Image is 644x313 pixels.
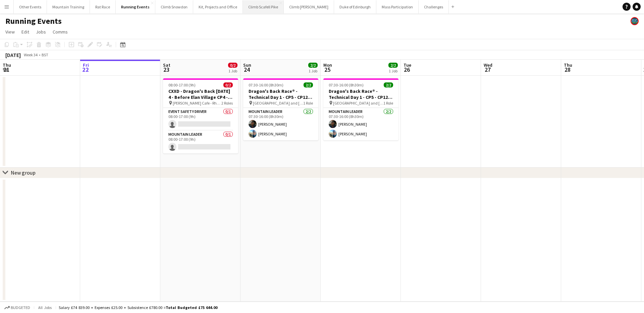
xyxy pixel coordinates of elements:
[243,88,318,100] h3: Dragon's Back Race® - Technical Day 1 - CP5 - CP12 - Tryfan/Glyderau and Crib Goch/Snowdon - T25Q...
[223,82,233,87] span: 0/2
[11,169,36,176] div: New group
[37,305,53,310] span: All jobs
[404,62,411,68] span: Tue
[193,0,243,13] button: Kit, Projects and Office
[163,78,238,153] app-job-card: 08:00-17:00 (9h)0/2CXXD - Dragon's Back [DATE] 4 - Before Elan Village CP4 - Support Point - Dryg...
[389,68,397,73] div: 1 Job
[308,63,318,68] span: 2/2
[323,88,398,100] h3: Dragon's Back Race® - Technical Day 1 - CP5 - CP12 - Tryfan/Glyderau and Crib Goch/Snowdon - T25Q...
[333,101,383,106] span: [GEOGRAPHIC_DATA] and [GEOGRAPHIC_DATA]
[309,68,317,73] div: 1 Job
[5,52,21,58] div: [DATE]
[42,52,48,57] div: BST
[33,27,49,36] a: Jobs
[303,101,313,106] span: 1 Role
[163,108,238,131] app-card-role: Event Safety Driver0/108:00-17:00 (9h)
[243,78,318,140] app-job-card: 07:30-16:00 (8h30m)2/2Dragon's Back Race® - Technical Day 1 - CP5 - CP12 - Tryfan/Glyderau and Cr...
[242,66,251,73] span: 24
[14,0,47,13] button: Other Events
[3,304,31,311] button: Budgeted
[163,62,170,68] span: Sat
[419,0,449,13] button: Challenges
[22,52,39,57] span: Week 34
[243,0,284,13] button: Climb Scafell Pike
[563,66,572,73] span: 28
[384,82,393,87] span: 2/2
[329,82,364,87] span: 07:30-16:00 (8h30m)
[166,305,217,310] span: Total Budgeted £75 644.00
[243,62,251,68] span: Sun
[21,29,29,35] span: Edit
[90,0,116,13] button: Rat Race
[564,62,572,68] span: Thu
[3,27,17,36] a: View
[82,66,89,73] span: 22
[173,101,221,106] span: [PERSON_NAME] Cafe - Rhayader LD6 5BH
[116,0,155,13] button: Running Events
[249,82,283,87] span: 07:30-16:00 (8h30m)
[334,0,376,13] button: Duke of Edinburgh
[323,62,332,68] span: Mon
[228,63,237,68] span: 0/2
[383,101,393,106] span: 1 Role
[83,62,89,68] span: Fri
[322,66,332,73] span: 25
[19,27,32,36] a: Edit
[323,108,398,140] app-card-role: Mountain Leader2/207:30-16:00 (8h30m)[PERSON_NAME][PERSON_NAME]
[11,305,30,310] span: Budgeted
[323,78,398,140] app-job-card: 07:30-16:00 (8h30m)2/2Dragon's Back Race® - Technical Day 1 - CP5 - CP12 - Tryfan/Glyderau and Cr...
[253,101,303,106] span: [GEOGRAPHIC_DATA] and [GEOGRAPHIC_DATA]
[168,82,196,87] span: 08:00-17:00 (9h)
[50,27,70,36] a: Comms
[59,305,217,310] div: Salary £74 839.00 + Expenses £25.00 + Subsistence £780.00 =
[36,29,46,35] span: Jobs
[163,131,238,153] app-card-role: Mountain Leader0/108:00-17:00 (9h)
[162,66,170,73] span: 23
[228,68,237,73] div: 1 Job
[402,66,411,73] span: 26
[304,82,313,87] span: 2/2
[484,62,492,68] span: Wed
[53,29,68,35] span: Comms
[631,17,639,25] app-user-avatar: Staff RAW Adventures
[5,16,62,26] h1: Running Events
[483,66,492,73] span: 27
[47,0,90,13] button: Mountain Training
[388,63,398,68] span: 2/2
[243,108,318,140] app-card-role: Mountain Leader2/207:30-16:00 (8h30m)[PERSON_NAME][PERSON_NAME]
[221,101,233,106] span: 2 Roles
[5,29,15,35] span: View
[376,0,419,13] button: Mass Participation
[284,0,334,13] button: Climb [PERSON_NAME]
[3,62,11,68] span: Thu
[155,0,193,13] button: Climb Snowdon
[163,88,238,100] h3: CXXD - Dragon's Back [DATE] 4 - Before Elan Village CP4 - Support Point - Drygan Fawr - CP10 - T2...
[2,66,11,73] span: 21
